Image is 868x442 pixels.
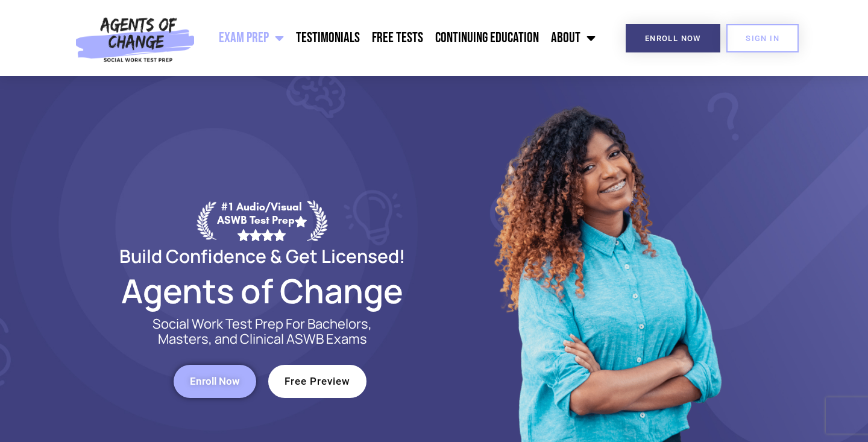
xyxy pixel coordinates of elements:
span: Enroll Now [190,376,240,387]
div: #1 Audio/Visual ASWB Test Prep [216,200,307,241]
span: Free Preview [285,376,350,387]
a: Enroll Now [626,24,720,52]
a: Free Preview [268,365,366,398]
a: Exam Prep [213,23,290,53]
p: Social Work Test Prep For Bachelors, Masters, and Clinical ASWB Exams [139,317,386,347]
a: Free Tests [366,23,429,53]
span: Enroll Now [645,34,701,42]
a: SIGN IN [726,24,799,52]
a: Enroll Now [174,365,256,398]
h2: Build Confidence & Get Licensed! [90,247,434,265]
span: SIGN IN [746,34,779,42]
h2: Agents of Change [90,277,434,305]
a: About [545,23,602,53]
a: Continuing Education [429,23,545,53]
a: Testimonials [290,23,366,53]
nav: Menu [201,23,602,53]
